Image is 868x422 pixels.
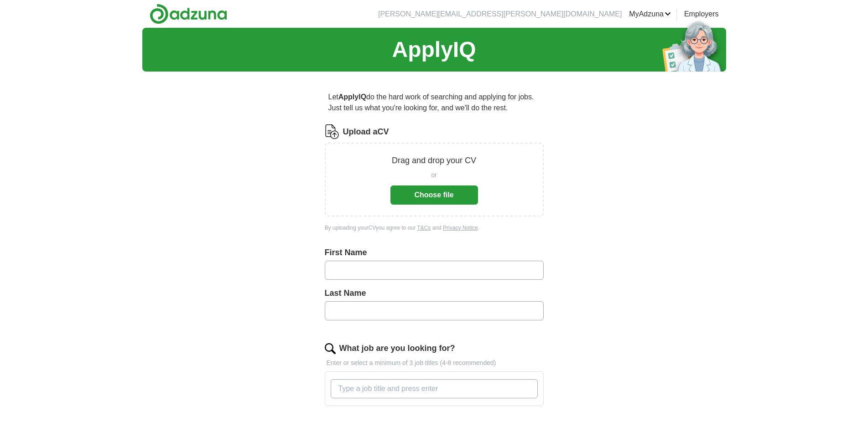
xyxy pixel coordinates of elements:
span: or [431,170,437,180]
label: Last Name [325,287,544,299]
label: First Name [325,247,544,259]
strong: ApplyIQ [338,93,366,101]
a: Employers [684,9,719,20]
label: What job are you looking for? [339,342,455,355]
p: Drag and drop your CV [392,154,476,167]
h1: ApplyIQ [392,33,476,66]
div: By uploading your CV you agree to our and . [325,224,544,232]
img: CV Icon [325,124,339,139]
p: Enter or select a minimum of 3 job titles (4-8 recommended) [325,358,544,368]
input: Type a job title and press enter [331,379,538,398]
img: Adzuna logo [150,4,227,24]
p: Let do the hard work of searching and applying for jobs. Just tell us what you're looking for, an... [325,88,544,117]
a: Privacy Notice [443,225,478,231]
button: Choose file [390,185,478,205]
a: MyAdzuna [629,9,671,20]
li: [PERSON_NAME][EMAIL_ADDRESS][PERSON_NAME][DOMAIN_NAME] [378,9,622,20]
label: Upload a CV [343,126,389,138]
img: search.png [325,343,336,354]
a: T&Cs [417,225,431,231]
